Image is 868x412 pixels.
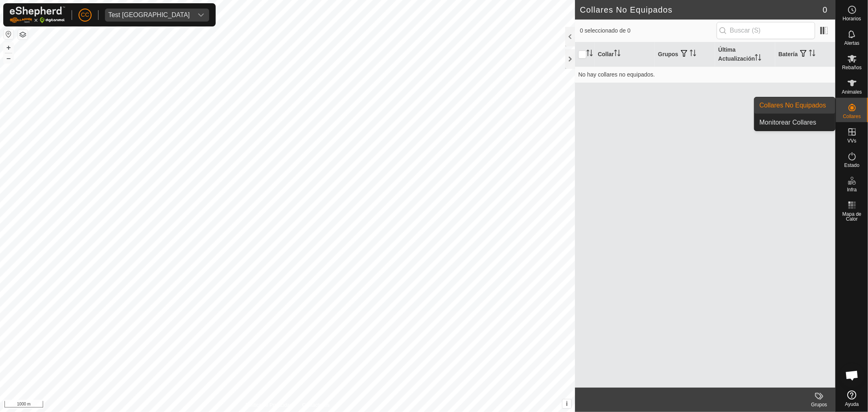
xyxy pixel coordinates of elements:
[717,22,815,39] input: Buscar (S)
[715,42,775,67] th: Última Actualización
[803,401,835,408] div: Grupos
[562,399,571,408] button: i
[655,42,715,67] th: Grupos
[575,66,835,83] td: No hay collares no equipados.
[580,5,823,15] h2: Collares No Equipados
[844,41,859,46] span: Alertas
[580,26,717,35] span: 0 seleccionado de 0
[755,55,761,62] p-sorticon: Activar para ordenar
[844,163,859,168] span: Estado
[245,401,292,409] a: Política de Privacidad
[823,4,827,16] span: 0
[842,65,861,70] span: Rebaños
[18,30,28,39] button: Capas del Mapa
[566,400,568,407] span: i
[690,51,696,57] p-sorticon: Activar para ordenar
[193,9,209,22] div: dropdown trigger
[809,51,816,57] p-sorticon: Activar para ordenar
[586,51,593,57] p-sorticon: Activar para ordenar
[840,363,864,388] a: Chat abierto
[105,9,193,22] span: Test France
[302,401,330,409] a: Contáctenos
[838,212,866,221] span: Mapa de Calor
[4,43,13,53] button: +
[4,29,13,39] button: Restablecer Mapa
[108,12,190,18] div: Test [GEOGRAPHIC_DATA]
[843,16,861,21] span: Horarios
[775,42,835,67] th: Batería
[845,402,859,407] span: Ayuda
[847,138,856,143] span: VVs
[843,114,861,119] span: Collares
[759,101,826,110] span: Collares No Equipados
[595,42,655,67] th: Collar
[10,7,65,23] img: Logo Gallagher
[754,97,835,114] a: Collares No Equipados
[836,387,868,410] a: Ayuda
[842,90,862,94] span: Animales
[614,51,621,57] p-sorticon: Activar para ordenar
[754,114,835,131] a: Monitorear Collares
[847,187,857,192] span: Infra
[4,53,13,63] button: –
[81,11,89,19] span: CC
[759,118,816,127] span: Monitorear Collares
